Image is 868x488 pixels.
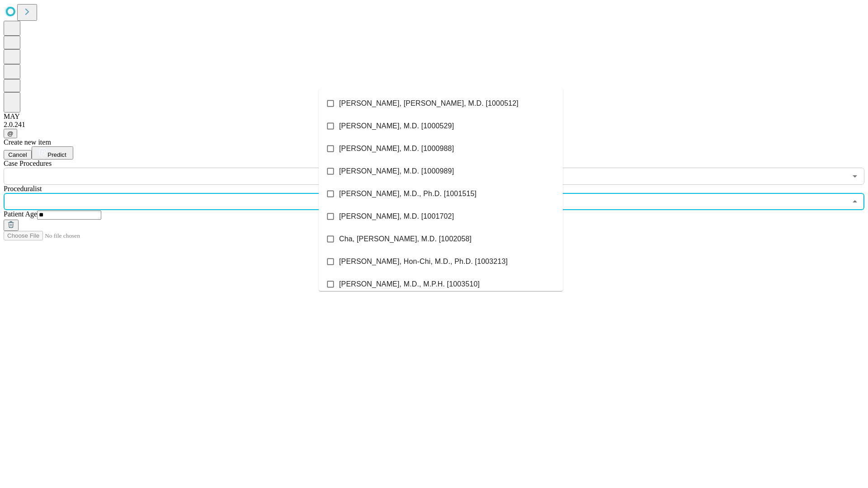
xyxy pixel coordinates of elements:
[4,121,864,129] div: 2.0.241
[8,151,27,158] span: Cancel
[849,195,861,208] button: Close
[849,170,861,183] button: Open
[4,150,32,160] button: Cancel
[4,138,51,146] span: Create new item
[339,234,472,244] span: Cha, [PERSON_NAME], M.D. [1002058]
[339,211,454,222] span: [PERSON_NAME], M.D. [1001702]
[4,210,37,218] span: Patient Age
[339,279,480,290] span: [PERSON_NAME], M.D., M.P.H. [1003510]
[7,130,14,137] span: @
[339,256,508,267] span: [PERSON_NAME], Hon-Chi, M.D., Ph.D. [1003213]
[339,188,476,199] span: [PERSON_NAME], M.D., Ph.D. [1001515]
[4,129,17,138] button: @
[32,146,73,160] button: Predict
[339,98,519,109] span: [PERSON_NAME], [PERSON_NAME], M.D. [1000512]
[339,143,454,154] span: [PERSON_NAME], M.D. [1000988]
[4,160,52,167] span: Scheduled Procedure
[4,113,864,121] div: MAY
[339,166,454,177] span: [PERSON_NAME], M.D. [1000989]
[339,121,454,131] span: [PERSON_NAME], M.D. [1000529]
[47,151,66,158] span: Predict
[4,185,42,192] span: Proceduralist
